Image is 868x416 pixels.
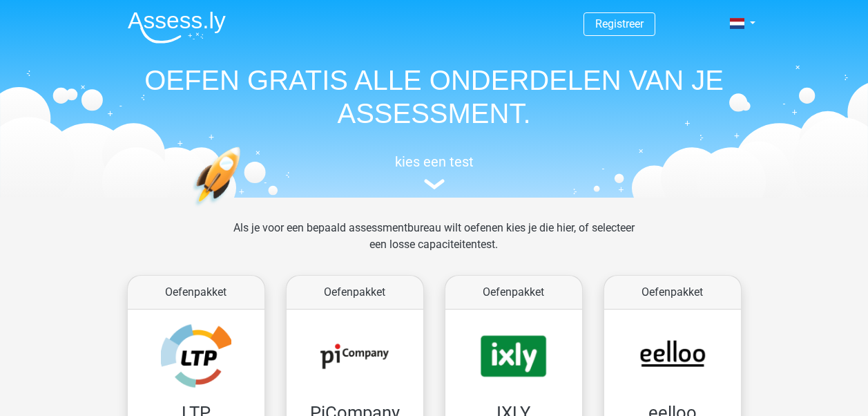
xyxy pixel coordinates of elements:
[595,17,644,30] a: Registreer
[193,146,294,272] img: oefenen
[222,220,646,270] div: Als je voor een bepaald assessmentbureau wilt oefenen kies je die hier, of selecteer een losse ca...
[117,153,752,190] a: kies een test
[128,11,226,44] img: Assessly
[117,64,752,130] h1: OEFEN GRATIS ALLE ONDERDELEN VAN JE ASSESSMENT.
[424,179,445,189] img: assessment
[117,153,752,170] h5: kies een test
